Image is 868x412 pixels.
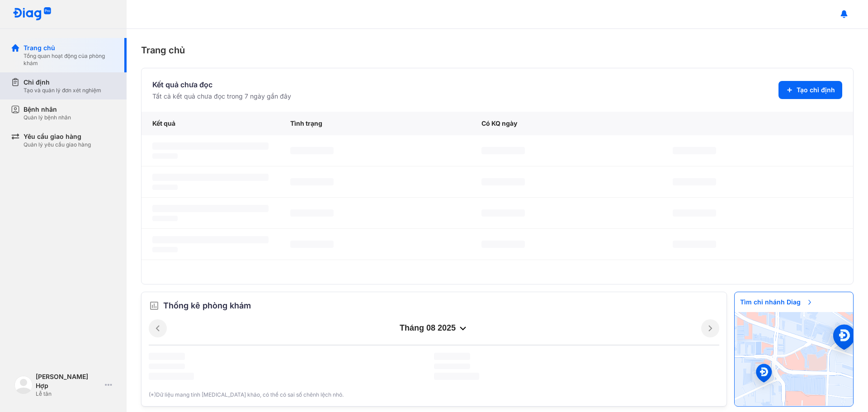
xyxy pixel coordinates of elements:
[149,353,185,360] span: ‌
[149,364,185,369] span: ‌
[149,300,160,311] img: order.5a6da16c.svg
[152,153,178,159] span: ‌
[152,142,269,150] span: ‌
[434,364,470,369] span: ‌
[24,43,116,52] div: Trang chủ
[290,241,334,248] span: ‌
[36,372,101,390] div: [PERSON_NAME] Hợp
[152,79,291,90] div: Kết quả chưa đọc
[481,241,525,248] span: ‌
[673,209,716,217] span: ‌
[673,178,716,185] span: ‌
[152,236,269,243] span: ‌
[434,353,470,360] span: ‌
[149,373,194,380] span: ‌
[152,92,291,101] div: Tất cả kết quả chưa đọc trong 7 ngày gần đây
[152,247,178,252] span: ‌
[24,141,91,148] div: Quản lý yêu cầu giao hàng
[481,209,525,217] span: ‌
[152,174,269,181] span: ‌
[673,147,716,154] span: ‌
[434,373,479,380] span: ‌
[673,241,716,248] span: ‌
[481,147,525,154] span: ‌
[163,299,251,312] span: Thống kê phòng khám
[149,391,719,399] div: (*)Dữ liệu mang tính [MEDICAL_DATA] khảo, có thể có sai số chênh lệch nhỏ.
[290,147,334,154] span: ‌
[24,132,91,141] div: Yêu cầu giao hàng
[141,43,854,57] div: Trang chủ
[471,112,662,135] div: Có KQ ngày
[24,105,71,114] div: Bệnh nhân
[142,112,279,135] div: Kết quả
[481,178,525,185] span: ‌
[778,81,842,99] button: Tạo chỉ định
[279,112,471,135] div: Tình trạng
[797,85,835,95] span: Tạo chỉ định
[24,114,71,121] div: Quản lý bệnh nhân
[290,178,334,185] span: ‌
[735,292,819,312] span: Tìm chi nhánh Diag
[24,52,116,67] div: Tổng quan hoạt động của phòng khám
[36,390,101,398] div: Lễ tân
[152,185,178,190] span: ‌
[152,216,178,221] span: ‌
[14,376,33,394] img: logo
[24,78,101,87] div: Chỉ định
[13,7,52,21] img: logo
[24,87,101,94] div: Tạo và quản lý đơn xét nghiệm
[290,209,334,217] span: ‌
[167,323,701,334] div: tháng 08 2025
[152,205,269,212] span: ‌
